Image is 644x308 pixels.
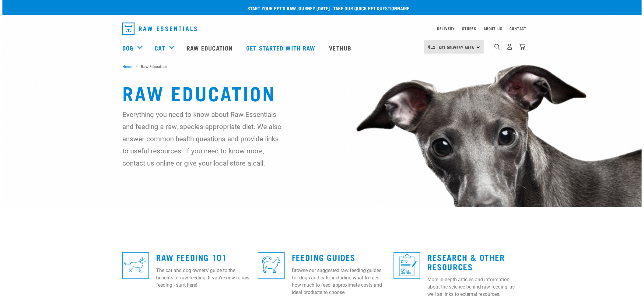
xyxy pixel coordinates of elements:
[156,255,227,259] a: Raw Feeding 101
[437,27,455,30] a: Delivery
[427,276,522,298] p: More in-depth articles and information about the science behind raw feeding, as well as links to ...
[292,255,355,259] a: Feeding Guides
[122,63,132,69] span: Home
[122,63,522,69] nav: breadcrumbs
[122,252,149,279] img: re-icons-dog3-sq-blue.png
[484,27,502,30] a: About Us
[509,27,527,30] a: Contact
[519,44,525,50] img: home-icon@2x.png
[180,36,240,60] a: Raw Education
[323,36,359,60] a: Vethub
[439,46,474,48] span: Set Delivery Area
[156,267,250,289] p: The cat and dog owners' guide to the benefits of raw feeding. If you're new to raw feeding - star...
[292,267,386,296] p: Browse our suggested raw feeding guides for dogs and cats, including what to feed, how much to fe...
[427,255,505,269] a: Research & Other Resources
[117,20,527,37] nav: dropdown navigation
[258,252,284,279] img: re-icons-cat2-sq-blue.png
[333,7,411,9] a: take our quick pet questionnaire.
[122,63,136,69] a: Home
[428,44,436,50] img: van-moving.png
[122,108,282,169] p: Everything you need to know about Raw Essentials and feeding a raw, species-appropriate diet. We ...
[122,43,133,52] a: Dog
[240,36,323,60] a: Get started with Raw
[2,36,642,60] nav: dropdown navigation
[155,43,165,52] a: Cat
[122,23,197,35] img: Raw Essentials Logo
[122,82,522,103] h1: Raw Education
[394,252,420,279] img: re-icons-healthcheck1-sq-blue.png
[462,27,476,30] a: Stores
[494,44,500,50] img: home-icon-1@2x.png
[506,44,513,50] img: user.png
